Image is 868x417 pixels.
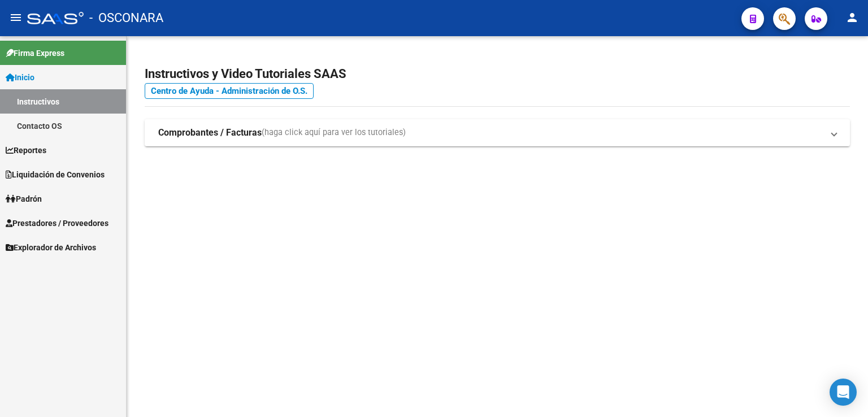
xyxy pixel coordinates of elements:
span: Prestadores / Proveedores [6,217,108,229]
span: Inicio [6,71,34,84]
span: Reportes [6,144,46,157]
span: Firma Express [6,47,64,59]
span: - OSCONARA [89,6,163,31]
span: Liquidación de Convenios [6,168,105,181]
mat-icon: person [845,11,859,24]
a: Centro de Ayuda - Administración de O.S. [145,83,314,99]
div: Open Intercom Messenger [830,379,857,406]
span: (haga click aquí para ver los tutoriales) [262,127,406,139]
mat-icon: menu [9,11,23,24]
span: Explorador de Archivos [6,241,96,254]
strong: Comprobantes / Facturas [158,127,262,139]
h2: Instructivos y Video Tutoriales SAAS [145,63,850,85]
span: Padrón [6,193,42,205]
mat-expansion-panel-header: Comprobantes / Facturas(haga click aquí para ver los tutoriales) [145,119,850,146]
